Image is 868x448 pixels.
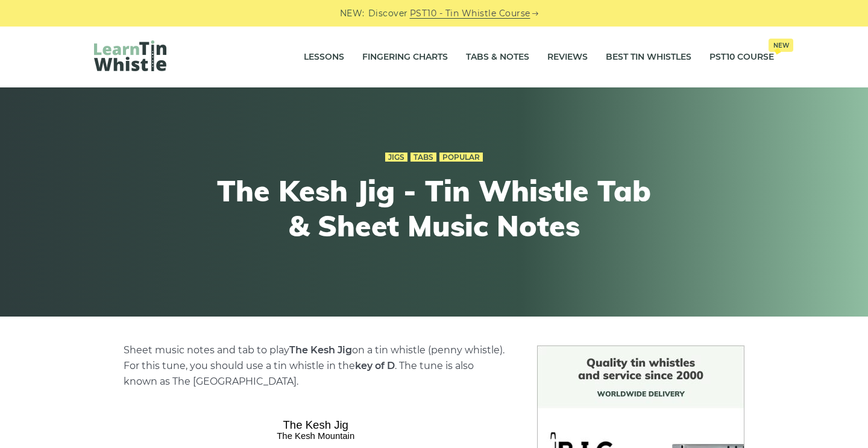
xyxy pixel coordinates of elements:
[94,40,166,71] img: LearnTinWhistle.com
[709,42,774,72] a: PST10 CourseNew
[304,42,344,72] a: Lessons
[362,42,448,72] a: Fingering Charts
[439,153,483,162] a: Popular
[212,174,656,243] h1: The Kesh Jig - Tin Whistle Tab & Sheet Music Notes
[385,153,407,162] a: Jigs
[124,342,508,390] p: Sheet music notes and tab to play on a tin whistle (penny whistle). For this tune, you should use...
[466,42,529,72] a: Tabs & Notes
[769,39,793,52] span: New
[289,344,352,356] strong: The Kesh Jig
[606,42,691,72] a: Best Tin Whistles
[410,153,436,162] a: Tabs
[547,42,588,72] a: Reviews
[355,360,395,371] strong: key of D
